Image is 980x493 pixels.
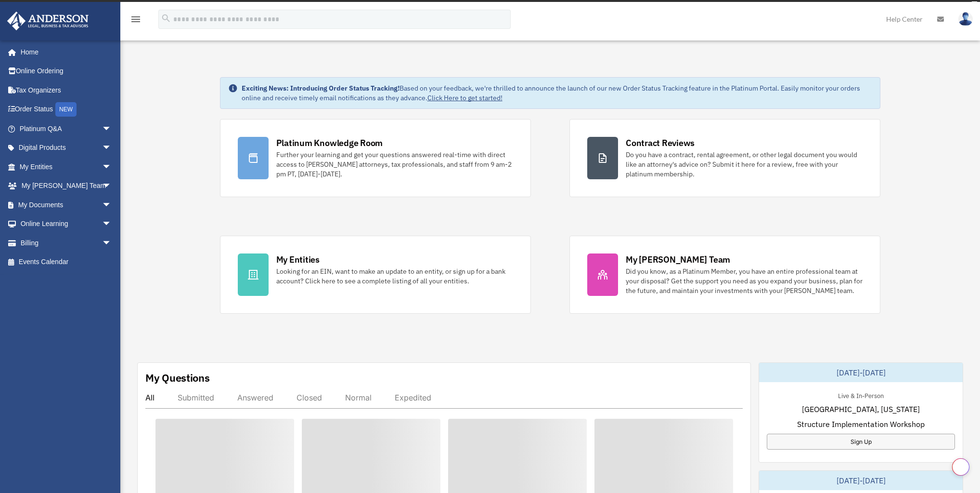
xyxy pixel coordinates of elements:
[7,119,126,138] a: Platinum Q&Aarrow_drop_down
[242,84,400,93] strong: Exciting News: Introducing Order Status Tracking!
[626,150,863,179] div: Do you have a contract, rental agreement, or other legal document you would like an attorney's ad...
[102,157,121,177] span: arrow_drop_down
[7,214,126,234] a: Online Learningarrow_drop_down
[102,195,121,215] span: arrow_drop_down
[767,434,955,450] a: Sign Up
[569,236,880,314] a: My [PERSON_NAME] Team Did you know, as a Platinum Member, you have an entire professional team at...
[759,471,963,490] div: [DATE]-[DATE]
[802,403,920,415] span: [GEOGRAPHIC_DATA], [US_STATE]
[797,418,925,430] span: Structure Implementation Workshop
[7,80,126,100] a: Tax Organizers
[130,13,142,25] i: menu
[830,390,891,400] div: Live & In-Person
[220,119,531,197] a: Platinum Knowledge Room Further your learning and get your questions answered real-time with dire...
[626,253,730,266] div: My [PERSON_NAME] Team
[102,138,121,158] span: arrow_drop_down
[102,214,121,234] span: arrow_drop_down
[7,42,121,62] a: Home
[626,137,695,149] div: Contract Reviews
[7,100,126,120] a: Order StatusNEW
[276,253,320,266] div: My Entities
[4,12,91,30] img: Anderson Advisors Platinum Portal
[276,266,513,286] div: Looking for an EIN, want to make an update to an entity, or sign up for a bank account? Click her...
[395,393,431,402] div: Expedited
[626,266,863,295] div: Did you know, as a Platinum Member, you have an entire professional team at your disposal? Get th...
[102,176,121,196] span: arrow_drop_down
[427,93,503,102] a: Click Here to get started!
[569,119,880,197] a: Contract Reviews Do you have a contract, rental agreement, or other legal document you would like...
[971,1,978,7] div: close
[178,393,214,402] div: Submitted
[145,393,155,402] div: All
[958,12,973,26] img: User Pic
[130,17,142,25] a: menu
[7,157,126,176] a: My Entitiesarrow_drop_down
[161,13,171,24] i: search
[759,363,963,382] div: [DATE]-[DATE]
[242,83,873,103] div: Based on your feedback, we're thrilled to announce the launch of our new Order Status Tracking fe...
[345,393,372,402] div: Normal
[145,371,210,385] div: My Questions
[102,233,121,253] span: arrow_drop_down
[7,138,126,158] a: Digital Productsarrow_drop_down
[7,233,126,253] a: Billingarrow_drop_down
[297,393,322,402] div: Closed
[237,393,273,402] div: Answered
[7,195,126,214] a: My Documentsarrow_drop_down
[7,62,126,81] a: Online Ordering
[7,253,126,272] a: Events Calendar
[7,176,126,196] a: My [PERSON_NAME] Teamarrow_drop_down
[220,236,531,314] a: My Entities Looking for an EIN, want to make an update to an entity, or sign up for a bank accoun...
[276,150,513,179] div: Further your learning and get your questions answered real-time with direct access to [PERSON_NAM...
[102,119,121,139] span: arrow_drop_down
[55,102,77,117] div: NEW
[276,137,383,149] div: Platinum Knowledge Room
